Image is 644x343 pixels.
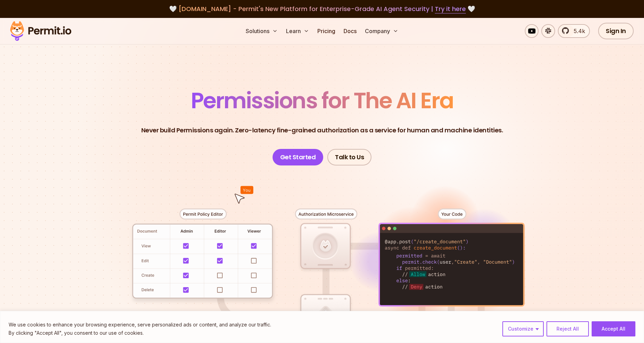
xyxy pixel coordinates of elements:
[592,321,635,336] button: Accept All
[243,24,280,38] button: Solutions
[9,321,271,329] p: We use cookies to enhance your browsing experience, serve personalized ads or content, and analyz...
[273,149,324,165] a: Get Started
[178,4,466,13] span: [DOMAIN_NAME] - Permit's New Platform for Enterprise-Grade AI Agent Security |
[502,321,544,336] button: Customize
[141,125,503,135] p: Never build Permissions again. Zero-latency fine-grained authorization as a service for human and...
[570,27,585,35] span: 5.4k
[341,24,359,38] a: Docs
[598,23,634,39] a: Sign In
[9,329,271,337] p: By clicking "Accept All", you consent to our use of cookies.
[558,24,590,38] a: 5.4k
[17,4,627,14] div: 🤍 🤍
[327,149,371,165] a: Talk to Us
[7,19,74,43] img: Permit logo
[283,24,312,38] button: Learn
[362,24,401,38] button: Company
[315,24,338,38] a: Pricing
[435,4,466,13] a: Try it here
[546,321,589,336] button: Reject All
[191,85,453,116] span: Permissions for The AI Era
